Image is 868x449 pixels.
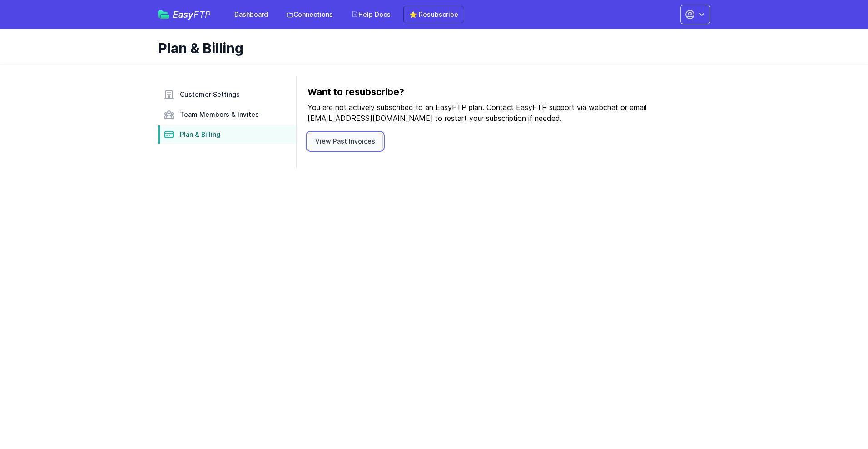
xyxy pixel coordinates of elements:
[158,10,211,19] a: EasyFTP
[158,10,169,19] img: easyftp_logo.png
[403,6,464,23] a: ⭐ Resubscribe
[158,40,703,56] h1: Plan & Billing
[158,105,296,124] a: Team Members & Invites
[180,110,259,119] span: Team Members & Invites
[308,102,699,124] p: You are not actively subscribed to an EasyFTP plan. Contact EasyFTP support via webchat or email ...
[173,10,211,19] span: Easy
[158,85,296,104] a: Customer Settings
[180,130,220,139] span: Plan & Billing
[308,85,699,102] h3: Want to resubscribe?
[193,9,211,20] span: FTP
[346,6,396,23] a: Help Docs
[180,90,240,99] span: Customer Settings
[158,125,296,144] a: Plan & Billing
[229,6,273,23] a: Dashboard
[308,133,383,150] a: View Past Invoices
[281,6,338,23] a: Connections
